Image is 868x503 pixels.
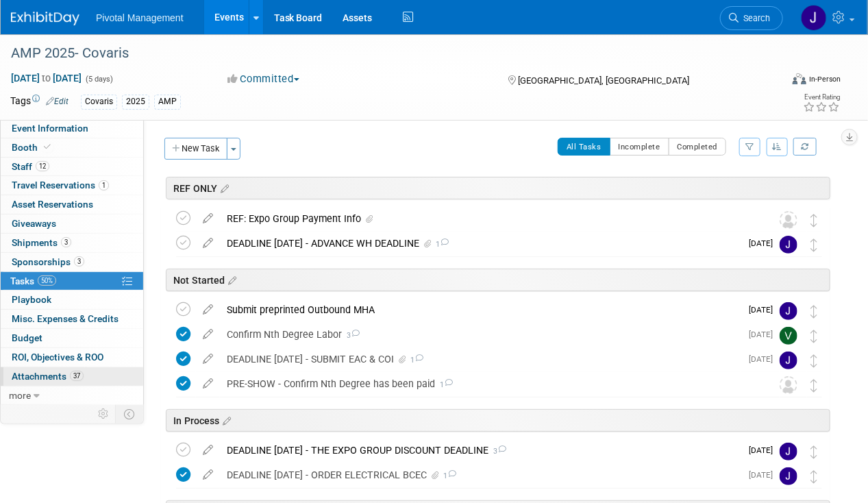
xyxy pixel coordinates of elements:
[9,390,31,401] span: more
[810,330,817,343] i: Move task
[217,181,229,195] a: Edit sections
[220,323,741,346] div: Confirm Nth Degree Labor
[780,211,797,229] img: Unassigned
[12,142,53,153] span: Booth
[1,291,143,309] a: Playbook
[164,138,227,160] button: New Task
[220,372,752,395] div: PRE-SHOW - Confirm Nth Degree has been paid
[10,275,56,286] span: Tasks
[719,71,841,92] div: Event Format
[1,176,143,195] a: Travel Reservations1
[780,467,797,485] img: Jessica Gatton
[70,371,84,381] span: 37
[1,272,143,291] a: Tasks50%
[610,138,669,156] button: Incomplete
[810,354,817,367] i: Move task
[196,444,220,456] a: edit
[196,353,220,365] a: edit
[220,207,752,230] div: REF: Expo Group Payment Info
[12,371,84,382] span: Attachments
[780,327,797,345] img: Valerie Weld
[40,73,53,84] span: to
[1,214,143,233] a: Giveaways
[166,269,830,291] div: Not Started
[196,237,220,249] a: edit
[12,199,93,210] span: Asset Reservations
[749,470,780,480] span: [DATE]
[720,6,783,30] a: Search
[196,328,220,341] a: edit
[810,470,817,483] i: Move task
[810,238,817,251] i: Move task
[749,330,780,339] span: [DATE]
[780,443,797,461] img: Jessica Gatton
[196,378,220,390] a: edit
[1,329,143,347] a: Budget
[96,12,184,23] span: Pivotal Management
[810,379,817,392] i: Move task
[435,380,453,389] span: 1
[810,214,817,227] i: Move task
[12,218,56,229] span: Giveaways
[803,94,840,101] div: Event Rating
[441,471,456,480] span: 1
[6,41,770,66] div: AMP 2025- Covaris
[749,445,780,455] span: [DATE]
[1,158,143,176] a: Staff12
[46,97,69,106] a: Edit
[558,138,610,156] button: All Tasks
[220,232,741,255] div: DEADLINE [DATE] - ADVANCE WH DEADLINE
[122,95,149,109] div: 2025
[220,347,741,371] div: DEADLINE [DATE] - SUBMIT EAC & COI
[74,256,84,267] span: 3
[1,348,143,367] a: ROI, Objectives & ROO
[749,238,780,248] span: [DATE]
[780,376,797,394] img: Unassigned
[1,195,143,214] a: Asset Reservations
[36,161,49,171] span: 12
[1,119,143,138] a: Event Information
[12,294,51,305] span: Playbook
[61,237,71,247] span: 3
[10,94,69,110] td: Tags
[342,331,360,340] span: 3
[12,180,109,191] span: Travel Reservations
[12,161,49,172] span: Staff
[1,367,143,386] a: Attachments37
[739,13,770,23] span: Search
[12,352,103,363] span: ROI, Objectives & ROO
[44,143,51,151] i: Booth reservation complete
[793,138,817,156] a: Refresh
[408,356,423,365] span: 1
[1,310,143,328] a: Misc. Expenses & Credits
[99,180,109,191] span: 1
[780,302,797,320] img: Jessica Gatton
[116,405,144,423] td: Toggle Event Tabs
[12,237,71,248] span: Shipments
[38,275,56,286] span: 50%
[801,5,827,31] img: Jessica Gatton
[166,177,830,199] div: REF ONLY
[12,256,84,267] span: Sponsorships
[219,413,231,427] a: Edit sections
[12,332,42,343] span: Budget
[196,304,220,316] a: edit
[793,73,806,84] img: Format-Inperson.png
[166,409,830,432] div: In Process
[11,12,79,25] img: ExhibitDay
[10,72,82,84] span: [DATE] [DATE]
[12,123,88,134] span: Event Information
[1,387,143,405] a: more
[488,447,506,456] span: 3
[780,352,797,369] img: Jessica Gatton
[220,463,741,487] div: DEADLINE [DATE] - ORDER ELECTRICAL BCEC
[223,72,305,86] button: Committed
[225,273,236,286] a: Edit sections
[810,305,817,318] i: Move task
[669,138,727,156] button: Completed
[808,74,841,84] div: In-Person
[1,138,143,157] a: Booth
[519,75,690,86] span: [GEOGRAPHIC_DATA], [GEOGRAPHIC_DATA]
[780,236,797,254] img: Jessica Gatton
[84,75,113,84] span: (5 days)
